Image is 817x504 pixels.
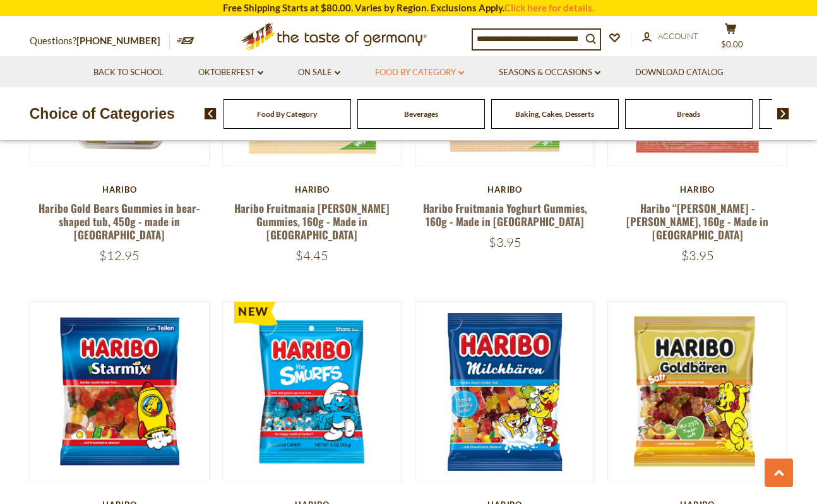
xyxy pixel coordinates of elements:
[234,200,390,243] a: Haribo Fruitmania [PERSON_NAME] Gummies, 160g - Made in [GEOGRAPHIC_DATA]
[415,184,595,195] div: Haribo
[489,234,522,250] span: $3.95
[423,200,587,229] a: Haribo Fruitmania Yoghurt Gummies, 160g - Made in [GEOGRAPHIC_DATA]
[658,31,698,41] span: Account
[30,302,209,481] img: Haribo "Starmix" Assorted Gummies, 175g - Made in Germany
[198,66,263,80] a: Oktoberfest
[93,66,164,80] a: Back to School
[608,302,787,481] img: Haribo "Saft Bären Minis" Extra Juicy Gummy Bears in Snack Bags, 220g - Made in Germany
[99,248,140,263] span: $12.95
[607,184,787,195] div: Haribo
[777,108,789,119] img: next arrow
[499,66,600,80] a: Seasons & Occasions
[626,200,768,243] a: Haribo “[PERSON_NAME] - [PERSON_NAME], 160g - Made in [GEOGRAPHIC_DATA]
[677,109,700,119] a: Breads
[76,35,160,46] a: [PHONE_NUMBER]
[415,302,594,481] img: Haribo "Milch Bären" Milk Gummy Bears, 160g - Made in Germany
[681,248,714,263] span: $3.95
[375,66,464,80] a: Food By Category
[205,108,217,119] img: previous arrow
[295,248,328,263] span: $4.45
[712,23,749,54] button: $0.00
[635,66,724,80] a: Download Catalog
[222,184,402,195] div: Haribo
[404,109,438,119] a: Beverages
[721,39,743,49] span: $0.00
[30,33,170,49] p: Questions?
[30,184,210,195] div: Haribo
[298,66,340,80] a: On Sale
[504,2,594,13] a: Click here for details.
[223,302,402,481] img: Haribo "Schlümpfe" Smurfs Gummies, 175g - Made in Germany
[39,200,200,243] a: Haribo Gold Bears Gummies in bear-shaped tub, 450g - made in [GEOGRAPHIC_DATA]
[642,30,698,44] a: Account
[515,109,594,119] a: Baking, Cakes, Desserts
[257,109,317,119] a: Food By Category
